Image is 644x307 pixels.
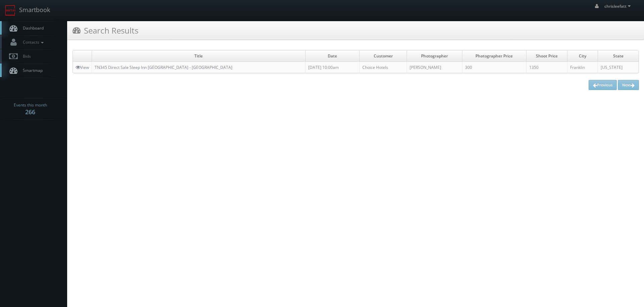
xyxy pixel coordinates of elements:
img: smartbook-logo.png [5,5,16,16]
td: [US_STATE] [598,62,639,73]
span: chrisleefatt [604,3,633,9]
td: [DATE] 10:00am [306,62,360,73]
td: Choice Hotels [360,62,407,73]
strong: 266 [25,108,35,116]
span: Contacts [19,39,45,45]
span: Dashboard [19,25,44,31]
td: City [567,50,598,62]
td: Title [92,50,306,62]
td: 300 [462,62,526,73]
span: Smartmap [19,68,43,73]
td: State [598,50,639,62]
span: Events this month [14,102,47,108]
a: TN345 Direct Sale Sleep Inn [GEOGRAPHIC_DATA] - [GEOGRAPHIC_DATA] [95,64,232,70]
h3: Search Results [73,25,138,36]
td: 1350 [526,62,567,73]
td: Shoot Price [526,50,567,62]
a: View [76,64,89,70]
span: Bids [19,53,31,59]
td: Photographer [407,50,462,62]
td: Customer [360,50,407,62]
td: Franklin [567,62,598,73]
td: [PERSON_NAME] [407,62,462,73]
td: Date [306,50,360,62]
td: Photographer Price [462,50,526,62]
